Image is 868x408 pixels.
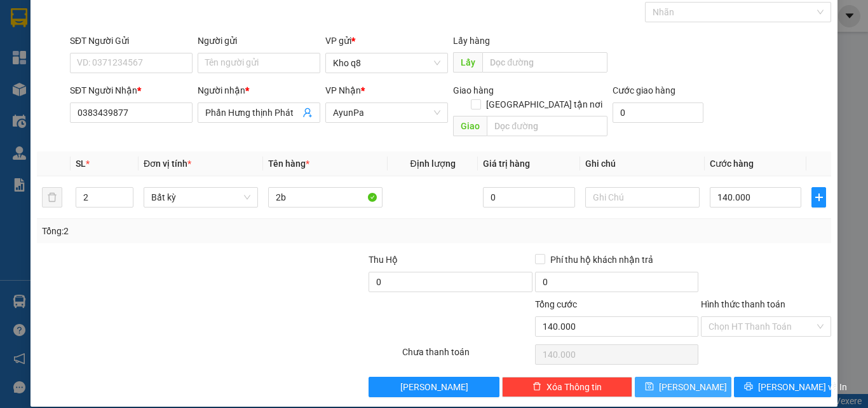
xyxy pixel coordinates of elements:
input: 0 [483,187,574,208]
span: user-add [302,108,313,118]
span: [PERSON_NAME] [659,380,727,394]
span: VP Nhận [325,85,361,95]
button: plus [811,187,826,208]
div: SĐT Người Nhận [70,83,193,97]
div: SĐT Người Gửi [70,34,193,48]
span: delete [532,382,541,392]
span: printer [744,382,753,392]
span: [PERSON_NAME] [400,380,468,394]
input: VD: Bàn, Ghế [268,187,383,208]
span: AyunPa [333,103,440,122]
span: [PERSON_NAME] và In [758,380,847,394]
span: Giao [453,116,487,136]
input: Ghi Chú [585,187,700,208]
span: plus [812,192,825,202]
button: deleteXóa Thông tin [502,377,632,397]
span: Giao hàng [453,85,494,95]
span: Định lượng [410,158,455,169]
th: Ghi chú [580,151,705,176]
button: printer[PERSON_NAME] và In [734,377,831,397]
span: Tên hàng [268,158,309,169]
div: VP gửi [325,34,448,48]
div: Người gửi [198,34,320,48]
span: Lấy hàng [453,36,490,46]
span: Lấy [453,52,482,73]
button: [PERSON_NAME] [369,377,499,397]
span: Cước hàng [710,158,754,169]
input: Dọc đường [482,52,607,73]
button: delete [42,187,62,208]
span: Đơn vị tính [144,158,191,169]
span: Phí thu hộ khách nhận trả [545,253,658,267]
span: Giá trị hàng [483,158,530,169]
span: Xóa Thông tin [546,380,602,394]
span: SL [76,158,86,169]
span: Bất kỳ [151,188,250,207]
label: Cước giao hàng [613,85,675,95]
button: save[PERSON_NAME] [635,377,732,397]
div: Chưa thanh toán [401,345,534,367]
span: save [645,382,654,392]
span: Thu Hộ [369,255,398,265]
div: Người nhận [198,83,320,97]
div: Tổng: 2 [42,224,336,238]
input: Dọc đường [487,116,607,136]
span: [GEOGRAPHIC_DATA] tận nơi [481,97,607,111]
label: Hình thức thanh toán [701,299,785,309]
input: Cước giao hàng [613,102,703,123]
span: Tổng cước [535,299,577,309]
span: Kho q8 [333,53,440,73]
